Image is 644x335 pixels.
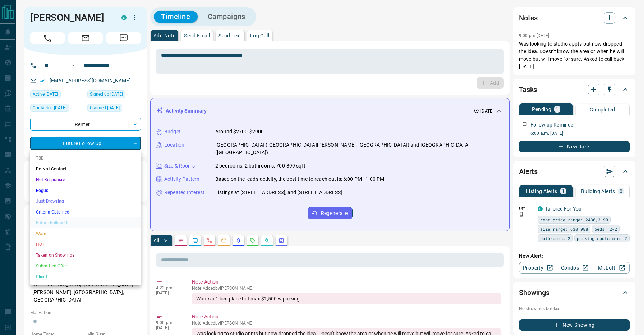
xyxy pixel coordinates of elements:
li: Bogus [30,185,141,196]
li: Do Not Contact [30,164,141,174]
li: Not Responsive [30,174,141,185]
li: Taken on Showings [30,250,141,261]
li: TBD [30,153,141,164]
li: Client [30,271,141,282]
li: Submitted Offer [30,261,141,271]
li: Just Browsing [30,196,141,207]
li: HOT [30,239,141,250]
li: Warm [30,228,141,239]
li: Criteria Obtained [30,207,141,217]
